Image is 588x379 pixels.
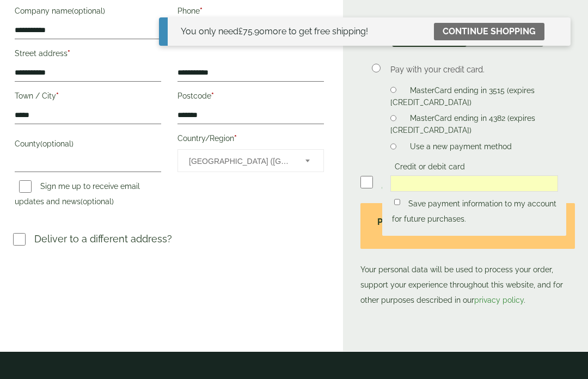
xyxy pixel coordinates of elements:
[15,182,140,209] label: Sign me up to receive email updates and news
[474,296,524,304] a: privacy policy
[19,180,32,193] input: Sign me up to receive email updates and news(optional)
[189,150,291,173] span: United Kingdom (UK)
[177,88,324,107] label: Postcode
[177,3,324,22] label: Phone
[360,203,575,308] p: Your personal data will be used to process your order, support your experience throughout this we...
[390,86,535,110] label: MasterCard ending in 3515 (expires [CREDIT_CARD_DATA])
[15,3,161,22] label: Company name
[392,199,556,227] label: Save payment information to my account for future purchases.
[15,46,161,64] label: Street address
[238,26,265,36] span: 75.90
[181,25,368,38] div: You only need more to get free shipping!
[177,149,324,172] span: Country/Region
[34,231,172,246] p: Deliver to a different address?
[81,197,114,206] span: (optional)
[15,88,161,107] label: Town / City
[68,49,70,58] abbr: required
[390,114,535,138] label: MasterCard ending in 4382 (expires [CREDIT_CARD_DATA])
[72,7,105,15] span: (optional)
[15,136,161,155] label: County
[56,91,59,100] abbr: required
[234,134,237,143] abbr: required
[434,23,544,40] a: Continue shopping
[177,131,324,149] label: Country/Region
[406,142,516,154] label: Use a new payment method
[200,7,203,15] abbr: required
[390,64,559,76] p: Pay with your credit card.
[390,162,469,174] label: Credit or debit card
[40,139,73,148] span: (optional)
[394,179,555,188] iframe: Secure card payment input frame
[211,91,214,100] abbr: required
[238,26,243,36] span: £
